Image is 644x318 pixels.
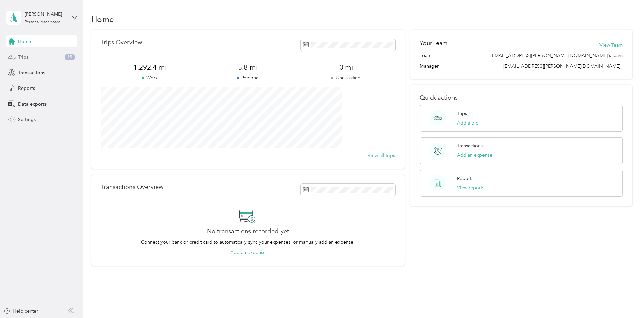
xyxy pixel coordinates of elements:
button: Help center [4,308,38,315]
p: Quick actions [420,94,623,101]
button: View reports [457,184,484,191]
iframe: Everlance-gr Chat Button Frame [606,280,644,318]
span: Reports [18,85,35,92]
p: Trips [457,110,467,117]
p: Personal [199,74,297,81]
span: [EMAIL_ADDRESS][PERSON_NAME][DOMAIN_NAME]'s team [491,52,623,59]
span: Trips [18,54,28,61]
span: 5.8 mi [199,63,297,72]
span: 15 [65,54,75,60]
span: Data exports [18,101,47,108]
div: Personal dashboard [25,20,61,24]
button: Add a trip [457,119,479,127]
button: Add an expense [230,249,266,256]
h1: Home [91,15,114,23]
span: Transactions [18,69,45,76]
span: [EMAIL_ADDRESS][PERSON_NAME][DOMAIN_NAME] [503,63,620,69]
button: View all trips [368,152,395,159]
span: Settings [18,116,36,123]
div: [PERSON_NAME] [25,11,67,18]
h2: Your Team [420,39,447,47]
h2: No transactions recorded yet [207,228,289,235]
span: Team [420,52,431,59]
p: Unclassified [297,74,395,81]
p: Connect your bank or credit card to automatically sync your expenses, or manually add an expense. [141,239,355,246]
button: View Team [599,42,623,49]
span: Home [18,38,31,45]
p: Transactions Overview [101,184,163,191]
p: Work [101,74,199,81]
p: Trips Overview [101,39,142,46]
span: 0 mi [297,63,395,72]
p: Reports [457,175,473,182]
button: Add an expense [457,152,492,159]
span: Manager [420,63,439,70]
span: 1,292.4 mi [101,63,199,72]
p: Transactions [457,142,483,149]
